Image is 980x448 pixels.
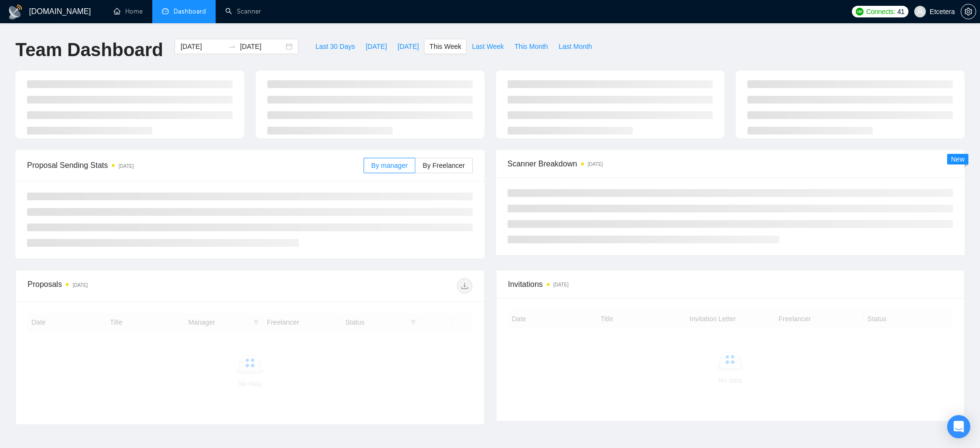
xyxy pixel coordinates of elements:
h1: Team Dashboard [15,39,163,61]
a: searchScanner [225,7,261,15]
span: This Week [429,41,461,52]
span: By Freelancer [423,162,465,169]
span: Last 30 Days [315,41,355,52]
time: [DATE] [73,283,88,288]
span: dashboard [162,8,169,15]
button: [DATE] [392,39,424,54]
time: [DATE] [554,282,569,287]
div: Proposals [28,278,250,294]
span: Dashboard [174,7,206,15]
button: setting [961,4,976,19]
span: setting [961,8,976,15]
span: user [917,8,923,15]
span: Scanner Breakdown [508,158,953,170]
span: 41 [897,6,905,17]
img: upwork-logo.png [856,8,863,15]
span: New [951,155,965,163]
input: Start date [180,41,224,52]
button: This Month [509,39,553,54]
span: Proposal Sending Stats [27,159,364,171]
span: By manager [371,162,408,169]
button: Last Week [467,39,509,54]
span: Last Month [558,41,592,52]
span: Connects: [866,6,895,17]
span: swap-right [228,43,236,50]
a: homeHome [114,7,143,15]
button: This Week [424,39,467,54]
span: Last Week [472,41,504,52]
time: [DATE] [118,164,133,169]
button: Last 30 Days [310,39,360,54]
span: to [228,43,236,50]
button: [DATE] [360,39,392,54]
span: [DATE] [366,41,387,52]
span: Invitations [508,278,953,290]
span: [DATE] [397,41,419,52]
button: Last Month [553,39,597,54]
time: [DATE] [588,162,603,167]
span: This Month [514,41,548,52]
input: End date [240,41,284,52]
a: setting [961,8,976,15]
div: Open Intercom Messenger [947,415,970,438]
img: logo [8,4,23,20]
